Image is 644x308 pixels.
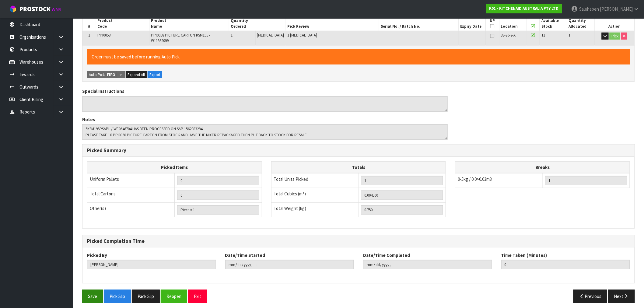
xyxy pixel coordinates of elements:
label: Date/Time Completed [363,252,410,258]
span: 1 [88,33,90,38]
td: Other(s) [87,203,175,217]
th: Quantity Ordered [229,16,286,31]
input: Picked By [87,260,216,269]
label: Notes [82,116,95,123]
th: Location [499,16,527,31]
button: Previous [573,290,607,303]
button: Pack Slip [132,290,160,303]
td: Total Cubics (m³) [271,188,359,203]
strong: K01 - KITCHENAID AUSTRALIA PTY LTD [489,6,559,11]
span: 11 [541,33,545,38]
span: Expand All [128,72,145,77]
span: 1 [231,33,233,38]
span: [MEDICAL_DATA] [257,33,284,38]
button: Save [82,290,103,303]
span: 38-20-2-A [501,33,516,38]
button: Reopen [161,290,187,303]
td: Total Units Picked [271,173,359,188]
th: Action [594,16,635,31]
strong: FIFO [107,72,115,77]
th: Available Stock [540,16,567,31]
button: Pick [610,33,620,40]
th: UP [485,16,499,31]
label: Special Instructions [82,88,124,94]
img: cube-alt.png [9,5,17,13]
label: Time Taken (Minutes) [501,252,547,258]
small: WMS [52,7,61,12]
th: Totals [271,161,446,173]
th: # [82,16,96,31]
button: Expand All [126,71,147,79]
th: Product Code [96,16,149,31]
td: Total Cartons [87,188,175,203]
td: Total Weight (kg) [271,203,359,217]
button: Next [608,290,635,303]
th: Serial No. / Batch No. [379,16,459,31]
td: Uniform Pallets [87,173,175,188]
h3: Picked Summary [87,148,630,153]
th: Expiry Date [459,16,486,31]
label: Picked By [87,252,107,258]
span: 1 [MEDICAL_DATA] [288,33,317,38]
span: PPI0058 [98,33,111,38]
th: Pick Review [286,16,379,31]
input: Time Taken [501,260,630,269]
span: 0-5kg / 0.0>0.03m3 [458,176,492,182]
th: Breaks [455,161,630,173]
span: PPI0058 PICTURE CARTON KSM195 -W11532099 [151,33,210,43]
th: Quantity Allocated [567,16,595,31]
th: Product Name [149,16,229,31]
span: Salehaben [579,6,599,12]
th: Picked Items [87,161,262,173]
input: UNIFORM P LINES [177,176,259,185]
button: Exit [188,290,207,303]
div: Order must be saved before running Auto Pick. [87,49,630,65]
a: K01 - KITCHENAID AUSTRALIA PTY LTD [486,4,562,13]
span: 1 [569,33,571,38]
span: [PERSON_NAME] [600,6,633,12]
button: Auto Pick -FIFO [87,71,117,79]
h3: Picked Completion Time [87,238,630,244]
button: Export [148,71,162,79]
input: OUTERS TOTAL = CTN [177,191,259,200]
button: Pick Slip [104,290,131,303]
label: Date/Time Started [225,252,265,258]
span: ProStock [19,5,51,13]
